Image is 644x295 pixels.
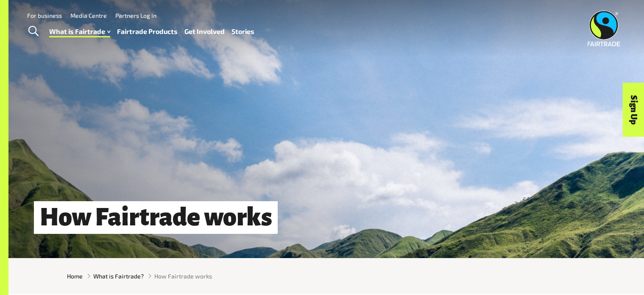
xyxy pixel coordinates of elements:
[588,11,620,46] img: Fairtrade Australia New Zealand logo
[70,12,107,19] a: Media Centre
[184,25,225,38] a: Get Involved
[117,25,178,38] a: Fairtrade Products
[67,272,83,281] a: Home
[27,12,62,19] a: For business
[23,21,44,42] a: Toggle Search
[49,25,110,38] a: What is Fairtrade
[93,272,144,281] a: What is Fairtrade?
[154,272,212,281] span: How Fairtrade works
[231,25,254,38] a: Stories
[115,12,156,19] a: Partners Log In
[34,201,278,234] h1: How Fairtrade works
